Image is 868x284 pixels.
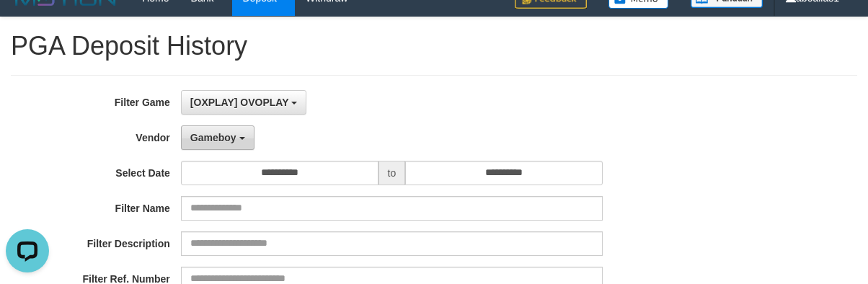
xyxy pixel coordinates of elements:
button: [OXPLAY] OVOPLAY [181,90,306,115]
h1: PGA Deposit History [11,32,857,61]
span: [OXPLAY] OVOPLAY [190,97,288,108]
button: Open LiveChat chat widget [6,6,49,49]
span: to [378,161,406,185]
button: Gameboy [181,125,254,150]
span: Gameboy [190,132,236,143]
